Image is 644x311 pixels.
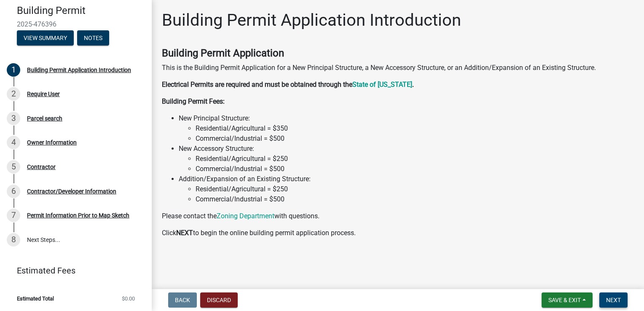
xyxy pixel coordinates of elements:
[168,292,197,308] button: Back
[7,63,20,77] div: 1
[17,20,135,28] span: 2025-476396
[7,262,138,279] a: Estimated Fees
[179,144,634,174] li: New Accessory Structure:
[27,164,56,170] div: Contractor
[17,5,145,17] h4: Building Permit
[77,35,109,42] wm-modal-confirm: Notes
[17,296,54,301] span: Estimated Total
[7,136,20,149] div: 4
[27,91,60,97] div: Require User
[175,297,190,303] span: Back
[196,154,634,164] li: Residential/Agricultural = $250
[17,30,74,46] button: View Summary
[27,212,129,218] div: Permit Information Prior to Map Sketch
[27,188,116,194] div: Contractor/Developer Information
[196,184,634,194] li: Residential/Agricultural = $250
[162,80,352,88] strong: Electrical Permits are required and must be obtained through the
[162,47,284,59] strong: Building Permit Application
[27,139,77,145] div: Owner Information
[542,292,593,308] button: Save & Exit
[179,174,634,204] li: Addition/Expansion of an Existing Structure:
[196,123,634,134] li: Residential/Agricultural = $350
[27,67,131,73] div: Building Permit Application Introduction
[196,134,634,144] li: Commercial/Industrial = $500
[7,112,20,125] div: 3
[162,97,225,105] strong: Building Permit Fees:
[412,80,414,88] strong: .
[548,297,581,303] span: Save & Exit
[162,211,634,221] p: Please contact the with questions.
[7,233,20,247] div: 8
[176,229,193,237] strong: NEXT
[179,113,634,144] li: New Principal Structure:
[7,87,20,101] div: 2
[606,297,621,303] span: Next
[196,164,634,174] li: Commercial/Industrial = $500
[122,296,135,301] span: $0.00
[7,185,20,198] div: 6
[352,80,412,88] a: State of [US_STATE]
[17,35,74,42] wm-modal-confirm: Summary
[162,228,634,238] p: Click to begin the online building permit application process.
[217,212,274,220] a: Zoning Department
[7,160,20,174] div: 5
[599,292,628,308] button: Next
[77,30,109,46] button: Notes
[162,10,461,30] h1: Building Permit Application Introduction
[196,194,634,204] li: Commercial/Industrial = $500
[7,209,20,222] div: 7
[162,63,634,73] p: This is the Building Permit Application for a New Principal Structure, a New Accessory Structure,...
[27,115,62,121] div: Parcel search
[200,292,238,308] button: Discard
